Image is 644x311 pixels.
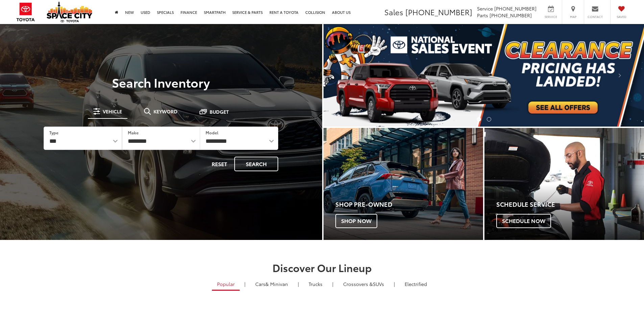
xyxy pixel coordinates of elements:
[477,12,488,19] span: Parts
[496,214,551,228] span: Schedule Now
[596,38,644,113] button: Click to view next picture.
[212,278,240,291] a: Popular
[338,278,389,290] a: SUVs
[210,109,229,114] span: Budget
[324,38,372,113] button: Click to view previous picture.
[484,128,644,240] a: Schedule Service Schedule Now
[335,214,377,228] span: Shop Now
[494,5,536,12] span: [PHONE_NUMBER]
[487,117,491,121] li: Go to slide number 2.
[490,12,532,19] span: [PHONE_NUMBER]
[484,128,644,240] div: Toyota
[265,281,288,287] span: & Minivan
[304,278,328,290] a: Trucks
[384,6,403,17] span: Sales
[234,157,278,171] button: Search
[392,281,397,287] li: |
[543,15,558,19] span: Service
[496,201,644,208] h4: Schedule Service
[405,6,472,17] span: [PHONE_NUMBER]
[103,109,122,114] span: Vehicle
[243,281,247,287] li: |
[49,130,58,135] label: Type
[250,278,293,290] a: Cars
[614,15,629,19] span: Saved
[400,278,432,290] a: Electrified
[47,1,92,22] img: Space City Toyota
[331,281,335,287] li: |
[206,157,233,171] button: Reset
[566,15,580,19] span: Map
[335,201,483,208] h4: Shop Pre-Owned
[206,130,218,135] label: Model
[153,109,177,114] span: Keyword
[343,281,373,287] span: Crossovers &
[296,281,301,287] li: |
[477,5,493,12] span: Service
[128,130,139,135] label: Make
[28,75,294,89] h3: Search Inventory
[84,262,560,273] h2: Discover Our Lineup
[588,15,603,19] span: Contact
[324,128,483,240] a: Shop Pre-Owned Shop Now
[324,128,483,240] div: Toyota
[477,117,481,121] li: Go to slide number 1.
